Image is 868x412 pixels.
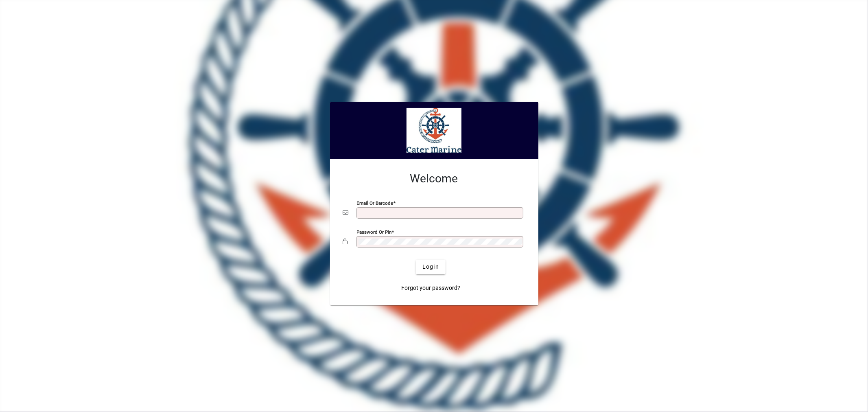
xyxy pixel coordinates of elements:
[401,284,460,292] span: Forgot your password?
[422,263,439,271] span: Login
[343,172,525,186] h2: Welcome
[357,229,392,234] mat-label: Password or Pin
[398,281,464,296] a: Forgot your password?
[357,200,394,206] mat-label: Email or Barcode
[416,260,446,274] button: Login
